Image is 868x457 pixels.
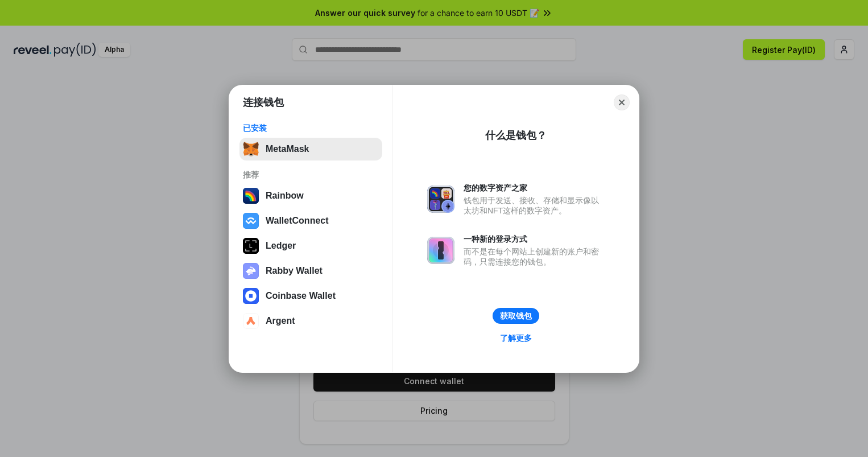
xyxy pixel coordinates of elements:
div: 什么是钱包？ [485,129,547,142]
div: Rainbow [266,191,304,201]
div: Argent [266,316,295,326]
button: Rainbow [239,184,382,207]
button: Ledger [239,234,382,257]
button: 获取钱包 [493,308,539,324]
img: svg+xml,%3Csvg%20width%3D%2228%22%20height%3D%2228%22%20viewBox%3D%220%200%2028%2028%22%20fill%3D... [243,288,259,304]
div: 获取钱包 [500,311,532,321]
img: svg+xml,%3Csvg%20width%3D%2228%22%20height%3D%2228%22%20viewBox%3D%220%200%2028%2028%22%20fill%3D... [243,213,259,229]
img: svg+xml,%3Csvg%20xmlns%3D%22http%3A%2F%2Fwww.w3.org%2F2000%2Fsvg%22%20width%3D%2228%22%20height%3... [243,238,259,254]
button: MetaMask [239,138,382,160]
img: svg+xml,%3Csvg%20xmlns%3D%22http%3A%2F%2Fwww.w3.org%2F2000%2Fsvg%22%20fill%3D%22none%22%20viewBox... [243,263,259,279]
div: 而不是在每个网站上创建新的账户和密码，只需连接您的钱包。 [464,246,605,267]
div: 您的数字资产之家 [464,183,605,193]
button: WalletConnect [239,209,382,232]
div: 已安装 [243,123,379,133]
div: 钱包用于发送、接收、存储和显示像以太坊和NFT这样的数字资产。 [464,195,605,216]
div: 一种新的登录方式 [464,234,605,244]
div: MetaMask [266,144,309,154]
div: Rabby Wallet [266,266,323,276]
img: svg+xml,%3Csvg%20width%3D%2228%22%20height%3D%2228%22%20viewBox%3D%220%200%2028%2028%22%20fill%3D... [243,313,259,329]
div: Ledger [266,241,296,251]
button: Coinbase Wallet [239,285,382,307]
a: 了解更多 [493,331,539,345]
div: WalletConnect [266,216,329,226]
button: Close [614,94,630,110]
button: Rabby Wallet [239,260,382,282]
div: Coinbase Wallet [266,291,336,301]
img: svg+xml,%3Csvg%20width%3D%22120%22%20height%3D%22120%22%20viewBox%3D%220%200%20120%20120%22%20fil... [243,188,259,204]
div: 推荐 [243,170,379,180]
button: Argent [239,310,382,332]
img: svg+xml,%3Csvg%20fill%3D%22none%22%20height%3D%2233%22%20viewBox%3D%220%200%2035%2033%22%20width%... [243,141,259,157]
div: 了解更多 [500,333,532,343]
img: svg+xml,%3Csvg%20xmlns%3D%22http%3A%2F%2Fwww.w3.org%2F2000%2Fsvg%22%20fill%3D%22none%22%20viewBox... [427,186,454,213]
img: svg+xml,%3Csvg%20xmlns%3D%22http%3A%2F%2Fwww.w3.org%2F2000%2Fsvg%22%20fill%3D%22none%22%20viewBox... [427,237,454,264]
h1: 连接钱包 [243,96,284,109]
